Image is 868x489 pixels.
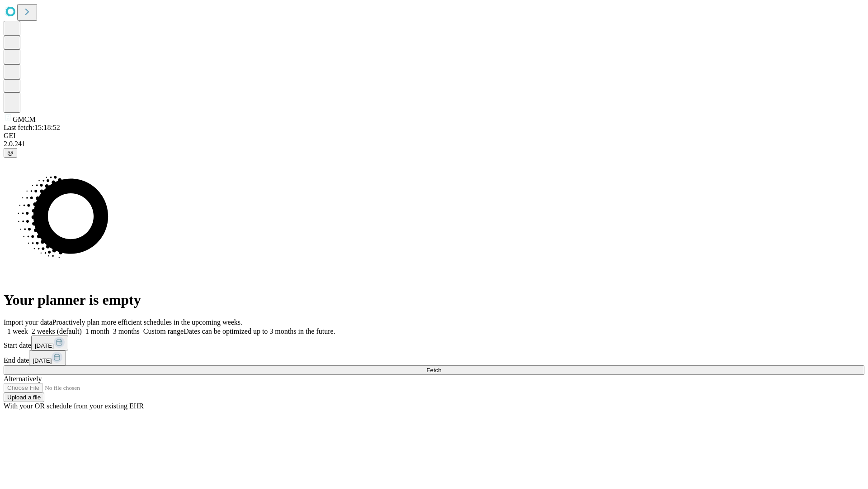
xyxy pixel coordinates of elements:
[32,327,82,335] span: 2 weeks (default)
[4,318,52,326] span: Import your data
[4,132,864,140] div: GEI
[29,350,66,365] button: [DATE]
[4,292,864,308] h1: Your planner is empty
[4,148,17,158] button: @
[4,336,864,350] div: Start date
[4,365,864,375] button: Fetch
[113,327,140,335] span: 3 months
[4,140,864,148] div: 2.0.241
[4,350,864,365] div: End date
[13,115,36,123] span: GMCM
[426,367,441,374] span: Fetch
[7,327,28,335] span: 1 week
[4,402,144,410] span: With your OR schedule from your existing EHR
[33,357,52,364] span: [DATE]
[7,149,14,156] span: @
[35,342,54,349] span: [DATE]
[85,327,109,335] span: 1 month
[4,375,42,383] span: Alternatively
[31,336,68,350] button: [DATE]
[4,124,60,131] span: Last fetch: 15:18:52
[4,393,44,402] button: Upload a file
[184,327,335,335] span: Dates can be optimized up to 3 months in the future.
[52,318,242,326] span: Proactively plan more efficient schedules in the upcoming weeks.
[143,327,184,335] span: Custom range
